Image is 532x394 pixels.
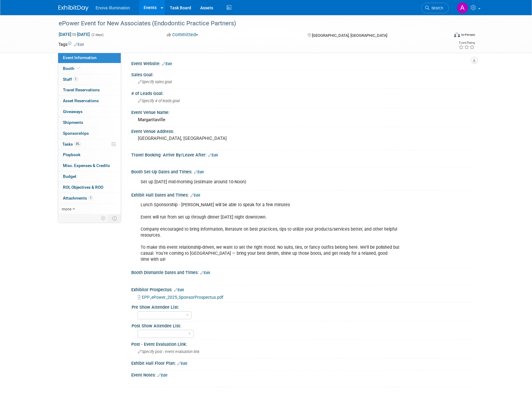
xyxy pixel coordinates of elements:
a: Tasks0% [58,139,121,150]
a: Misc. Expenses & Credits [58,160,121,171]
div: Post - Event Evaluation Link: [131,340,474,347]
div: Event Venue Name: [131,108,474,115]
a: Edit [162,62,172,66]
a: Shipments [58,117,121,128]
span: 0% [74,142,81,146]
div: Travel Booking: Arrive By/Leave After: [131,150,474,158]
a: Giveaways [58,106,121,117]
img: Format-Inperson.png [454,32,460,37]
span: Event Information [63,55,97,60]
div: Booth Dismantle Dates and Times: [131,268,474,276]
span: Specify # of leads goal [138,99,180,103]
div: Event Rating [459,41,475,44]
div: Exhibitor Prospectus: [131,285,474,293]
div: Event Venue Address: [131,127,474,134]
span: (2 days) [91,33,104,37]
button: Committed [165,32,201,38]
span: Playbook [63,152,80,157]
span: Enova Illumination [96,5,130,10]
a: Budget [58,171,121,182]
span: Giveaways [63,109,82,114]
div: Event Format [413,31,475,40]
div: Event Website: [131,59,474,67]
a: Attachments1 [58,193,121,203]
a: Staff1 [58,74,121,85]
span: [GEOGRAPHIC_DATA], [GEOGRAPHIC_DATA] [312,33,387,38]
td: Toggle Event Tabs [108,214,121,222]
a: Edit [74,43,84,47]
span: 1 [73,77,78,81]
div: Set up [DATE] mid-morning (estimate around 10-Noon) [136,176,408,188]
div: # of Leads Goal: [131,89,474,96]
span: Budget [63,174,76,179]
span: Travel Reservations [63,87,100,92]
a: Edit [177,361,187,366]
span: Misc. Expenses & Credits [63,163,110,168]
a: ROI, Objectives & ROO [58,182,121,193]
span: Tasks [62,142,81,147]
a: Edit [174,288,184,292]
span: Specify post - event evaluation link [138,349,199,354]
div: Lunch Sponsorship - [PERSON_NAME] will be able to speak for a few minutes Event will run from set... [136,199,408,266]
div: ePower Event for New Associates (Endodontic Practice Partners) [57,18,440,29]
div: Exhibit Hall Dates and Times: [131,191,474,198]
span: Staff [63,77,78,82]
a: Edit [200,271,210,275]
div: Pre Show Attendee List: [132,303,471,310]
span: Specify sales goal [138,80,172,84]
a: Edit [194,170,204,174]
span: to [71,32,77,37]
div: Booth Set-Up Dates and Times: [131,167,474,175]
div: Sales Goal: [131,70,474,78]
a: Travel Reservations [58,85,121,95]
i: Booth reservation complete [77,67,80,70]
div: Event Notes: [131,370,474,378]
td: Personalize Event Tab Strip [98,214,109,222]
img: Abby Nelson [457,2,468,14]
span: Shipments [63,120,83,125]
a: Edit [208,153,218,157]
span: ROI, Objectives & ROO [63,185,103,190]
span: Booth [63,66,81,71]
div: In-Person [461,33,475,37]
pre: [GEOGRAPHIC_DATA], [GEOGRAPHIC_DATA] [138,136,267,141]
a: Event Information [58,52,121,63]
div: Post Show Attendee List: [132,321,471,329]
div: Exhibit Hall Floor Plan: [131,359,474,367]
a: EPP_ePower_2025_SponsorProspectus.pdf [138,295,223,300]
td: Tags [58,41,84,47]
a: Booth [58,63,121,74]
a: Edit [190,193,200,197]
a: Asset Reservations [58,96,121,106]
a: Sponsorships [58,128,121,139]
span: Search [429,6,443,10]
span: Attachments [63,196,93,200]
a: Playbook [58,150,121,160]
span: Sponsorships [63,131,89,136]
span: [DATE] [DATE] [58,32,90,37]
a: Search [421,3,449,13]
span: Asset Reservations [63,98,99,103]
img: ExhibitDay [58,5,89,11]
span: EPP_ePower_2025_SponsorProspectus.pdf [142,295,223,300]
span: more [62,206,71,211]
a: Edit [157,373,167,377]
div: Margaritaville [136,115,469,125]
span: 1 [89,196,93,200]
a: more [58,204,121,214]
